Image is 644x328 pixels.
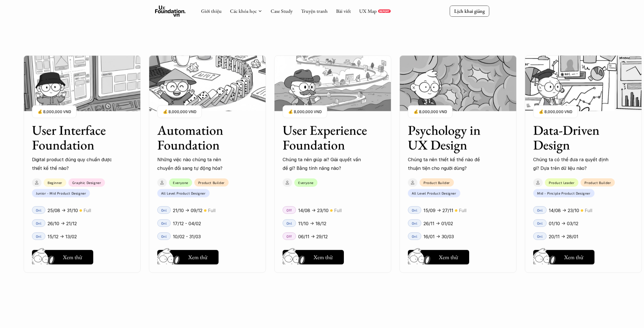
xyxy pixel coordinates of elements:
button: Xem thử [408,250,469,264]
p: 20/11 -> 28/01 [549,232,578,241]
a: Xem thử [408,248,469,264]
p: Product Builder [584,181,611,184]
a: Lịch khai giảng [450,6,489,16]
a: UX Map [359,8,377,14]
p: 11/10 -> 18/12 [298,219,326,228]
p: 06/11 -> 29/12 [298,232,328,241]
button: Xem thử [157,250,219,264]
p: 🟡 [204,208,207,213]
p: All Level Product Designer [161,191,206,195]
p: Onl [161,221,167,225]
h3: User Interface Foundation [32,123,118,152]
p: Product Builder [198,181,225,184]
a: Bài viết [336,8,351,14]
p: Những việc nào chúng ta nên chuyển đổi sang tự động hóa? [157,155,238,172]
a: Xem thử [283,248,344,264]
p: 🟡 [79,208,82,213]
p: Chúng ta nên thiết kế thế nào để thuận tiện cho người dùng? [408,155,489,172]
p: Off [287,234,292,238]
p: All Level Product Designer [412,191,456,195]
p: Lịch khai giảng [454,8,485,14]
a: Xem thử [157,248,219,264]
p: 🟡 [455,208,457,213]
p: Full [84,206,91,214]
p: Onl [412,208,417,212]
h3: Data-Driven Design [533,123,619,152]
p: Full [208,206,216,214]
a: Xem thử [32,248,93,264]
h3: User Experience Foundation [283,123,369,152]
button: Xem thử [283,250,344,264]
p: 14/08 -> 23/10 [549,206,579,214]
p: 15/12 -> 13/02 [48,232,77,241]
p: 💰 8,000,000 VND [413,108,447,115]
h3: Psychology in UX Design [408,123,494,152]
button: Xem thử [32,250,93,264]
h5: Xem thử [63,253,82,261]
a: Case Study [271,8,293,14]
p: Full [459,206,466,214]
p: 26/11 -> 01/02 [423,219,453,228]
p: Product Leader [549,181,574,184]
p: Onl [412,234,417,238]
a: Truyện tranh [301,8,328,14]
p: Beginner [48,181,62,184]
h5: Xem thử [439,253,458,261]
p: Onl [537,221,543,225]
p: Off [287,208,292,212]
p: 01/10 -> 03/12 [549,219,578,228]
p: Full [334,206,342,214]
p: 10/02 - 31/03 [173,232,201,241]
p: 21/10 -> 09/12 [173,206,202,214]
p: REPORT [379,9,390,13]
p: Onl [161,234,167,238]
h5: Xem thử [314,253,333,261]
p: Onl [537,234,543,238]
h5: Xem thử [564,253,583,261]
p: 💰 8,000,000 VND [38,108,71,115]
p: 15/09 -> 27/11 [423,206,453,214]
p: Mid - Pinciple Product Designer [537,191,591,195]
h5: Xem thử [188,253,207,261]
p: Chúng ta có thể đưa ra quyết định gì? Dựa trên dữ liệu nào? [533,155,614,172]
a: Các khóa học [230,8,257,14]
p: 🟡 [581,208,583,213]
p: 26/10 -> 21/12 [48,219,77,228]
p: Onl [286,221,292,225]
p: 💰 8,000,000 VND [288,108,322,115]
p: 17/12 - 04/02 [173,219,201,228]
p: Onl [412,221,417,225]
p: 🟡 [330,208,333,213]
p: Onl [161,208,167,212]
h3: Automation Foundation [157,123,244,152]
p: 25/08 -> 31/10 [48,206,78,214]
a: REPORT [378,9,391,13]
p: Graphic Designer [72,181,101,184]
p: Full [585,206,592,214]
p: 💰 8,000,000 VND [539,108,572,115]
p: 16/01 -> 30/03 [423,232,454,241]
p: 14/08 -> 23/10 [298,206,329,214]
button: Xem thử [533,250,594,264]
a: Xem thử [533,248,594,264]
p: Junior - Mid Product Designer [36,191,86,195]
p: Chúng ta nên giúp ai? Giải quyết vấn đề gì? Bằng tính năng nào? [283,155,363,172]
p: Digital product đúng quy chuẩn được thiết kế thế nào? [32,155,113,172]
p: Everyone [298,181,314,184]
p: Everyone [173,181,188,184]
p: Product Builder [423,181,450,184]
p: Onl [537,208,543,212]
p: 💰 8,000,000 VND [163,108,196,115]
a: Giới thiệu [201,8,222,14]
